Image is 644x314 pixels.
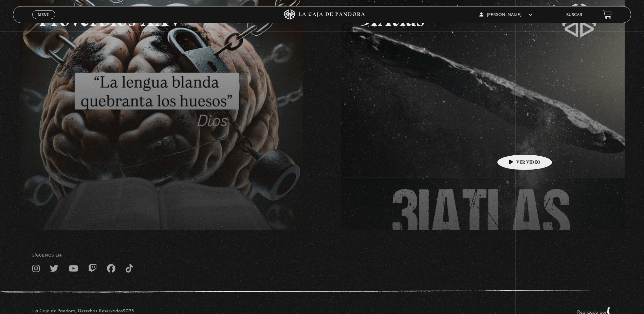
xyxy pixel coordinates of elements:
[38,13,49,17] span: Menu
[479,13,532,17] span: [PERSON_NAME]
[566,13,582,17] a: Buscar
[36,18,52,23] span: Cerrar
[603,10,612,19] a: View your shopping cart
[32,254,612,258] h4: SÍguenos en:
